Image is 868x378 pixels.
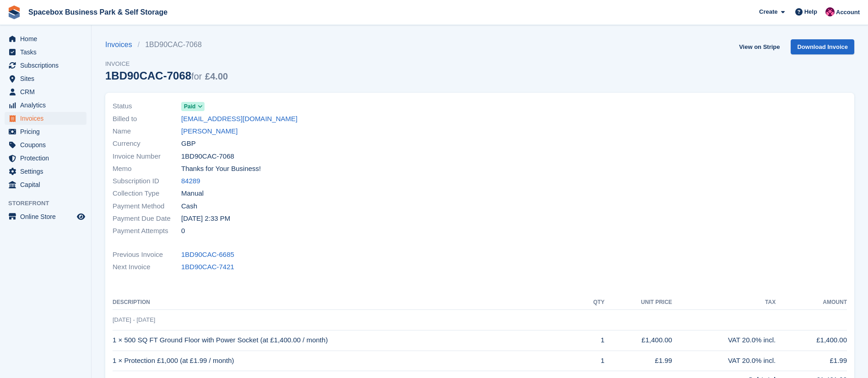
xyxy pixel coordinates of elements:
[735,39,783,54] a: View on Stripe
[8,199,91,208] span: Storefront
[181,176,200,186] a: 84289
[181,188,204,199] span: Manual
[5,32,86,45] a: menu
[113,250,181,260] span: Previous Invoice
[825,7,835,16] img: Avishka Chauhan
[672,356,776,366] div: VAT 20.0% incl.
[113,316,155,323] span: [DATE] - [DATE]
[7,5,21,19] img: stora-icon-8386f47178a22dfd0bd8f6a31ec36ba5ce8667c1dd55bd0f319d3a0aa187defe.svg
[20,178,75,191] span: Capital
[776,295,847,310] th: Amount
[20,165,75,178] span: Settings
[113,330,580,351] td: 1 × 500 SQ FT Ground Floor with Power Socket (at £1,400.00 / month)
[20,112,75,125] span: Invoices
[181,262,234,272] a: 1BD90CAC-7421
[5,152,86,165] a: menu
[181,101,205,112] a: Paid
[580,351,605,371] td: 1
[105,59,228,69] span: Invoice
[113,295,580,310] th: Description
[5,99,86,112] a: menu
[20,125,75,138] span: Pricing
[20,210,75,223] span: Online Store
[5,125,86,138] a: menu
[604,351,672,371] td: £1.99
[20,85,75,98] span: CRM
[804,7,817,16] span: Help
[181,201,197,212] span: Cash
[20,99,75,112] span: Analytics
[20,46,75,59] span: Tasks
[105,39,138,50] a: Invoices
[113,164,181,174] span: Memo
[776,330,847,351] td: £1,400.00
[113,226,181,236] span: Payment Attempts
[181,151,234,162] span: 1BD90CAC-7068
[181,126,237,137] a: [PERSON_NAME]
[5,138,86,151] a: menu
[5,210,86,223] a: menu
[75,211,86,222] a: Preview store
[5,165,86,178] a: menu
[113,188,181,199] span: Collection Type
[105,39,228,50] nav: breadcrumbs
[5,178,86,191] a: menu
[191,71,202,81] span: for
[20,152,75,165] span: Protection
[5,85,86,98] a: menu
[672,295,776,310] th: Tax
[113,213,181,224] span: Payment Due Date
[181,164,261,174] span: Thanks for Your Business!
[113,176,181,186] span: Subscription ID
[672,335,776,346] div: VAT 20.0% incl.
[181,138,196,149] span: GBP
[20,32,75,45] span: Home
[20,138,75,151] span: Coupons
[113,126,181,137] span: Name
[604,295,672,310] th: Unit Price
[181,250,234,260] a: 1BD90CAC-6685
[580,330,605,351] td: 1
[604,330,672,351] td: £1,400.00
[836,8,860,17] span: Account
[113,151,181,162] span: Invoice Number
[580,295,605,310] th: QTY
[181,226,185,236] span: 0
[105,69,228,82] div: 1BD90CAC-7068
[5,46,86,59] a: menu
[181,114,297,124] a: [EMAIL_ADDRESS][DOMAIN_NAME]
[20,72,75,85] span: Sites
[113,201,181,212] span: Payment Method
[759,7,777,16] span: Create
[181,213,230,224] time: 2025-07-18 13:33:51 UTC
[5,59,86,72] a: menu
[205,71,228,81] span: £4.00
[791,39,854,54] a: Download Invoice
[5,72,86,85] a: menu
[25,5,171,20] a: Spacebox Business Park & Self Storage
[113,138,181,149] span: Currency
[5,112,86,125] a: menu
[113,114,181,124] span: Billed to
[776,351,847,371] td: £1.99
[113,351,580,371] td: 1 × Protection £1,000 (at £1.99 / month)
[184,102,195,111] span: Paid
[113,262,181,272] span: Next Invoice
[20,59,75,72] span: Subscriptions
[113,101,181,112] span: Status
